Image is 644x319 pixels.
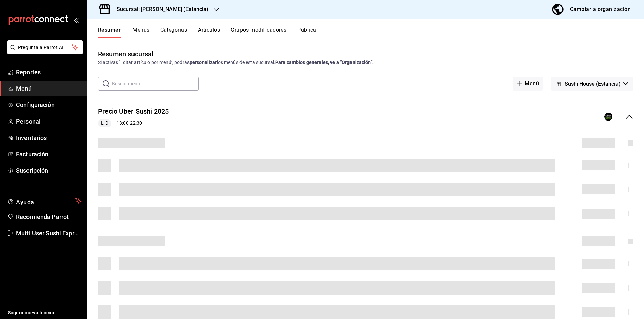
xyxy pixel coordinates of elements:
[98,59,633,66] div: Si activas ‘Editar artículo por menú’, podrás los menús de esta sucursal.
[16,212,82,221] span: Recomienda Parrot
[570,5,631,14] div: Cambiar a organización
[98,119,111,127] span: L-D
[190,60,217,65] strong: personalizar
[8,309,82,316] span: Sugerir nueva función
[297,27,318,38] button: Publicar
[16,100,82,109] span: Configuración
[551,77,633,91] button: Sushi House (Estancia)
[112,77,199,90] input: Buscar menú
[198,27,220,38] button: Artículos
[111,5,208,13] h3: Sucursal: [PERSON_NAME] (Estancia)
[87,101,644,133] div: collapse-menu-row
[132,27,149,38] button: Menús
[98,49,153,59] div: Resumen sucursal
[16,166,82,175] span: Suscripción
[16,197,73,205] span: Ayuda
[98,107,169,116] button: Precio Uber Sushi 2025
[16,133,82,142] span: Inventarios
[98,119,169,127] div: 13:00 - 22:30
[98,27,122,38] button: Resumen
[16,68,82,77] span: Reportes
[565,81,621,87] span: Sushi House (Estancia)
[513,77,543,91] button: Menú
[231,27,286,38] button: Grupos modificadores
[160,27,187,38] button: Categorías
[16,229,82,238] span: Multi User Sushi Express
[5,49,83,56] a: Pregunta a Parrot AI
[275,60,374,65] strong: Para cambios generales, ve a “Organización”.
[16,150,82,159] span: Facturación
[16,117,82,126] span: Personal
[16,84,82,93] span: Menú
[18,44,72,51] span: Pregunta a Parrot AI
[74,17,79,23] button: open_drawer_menu
[7,40,83,54] button: Pregunta a Parrot AI
[98,27,644,38] div: navigation tabs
